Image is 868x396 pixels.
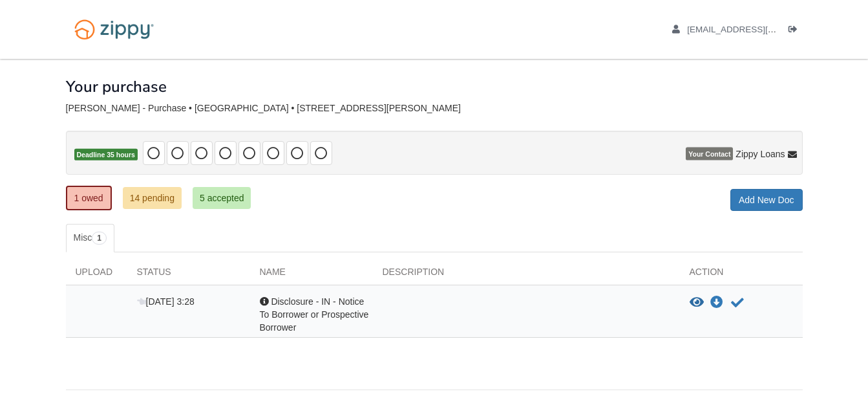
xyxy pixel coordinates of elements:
span: Your Contact [686,148,733,160]
span: 1 [92,232,107,245]
h1: Your purchase [66,78,167,95]
span: Disclosure - IN - Notice To Borrower or Prospective Borrower [260,296,369,333]
span: Deadline 35 hours [74,149,138,161]
div: Action [680,265,803,285]
a: Misc [66,224,114,252]
div: Upload [66,265,127,285]
button: View Disclosure - IN - Notice To Borrower or Prospective Borrower [690,296,704,309]
div: Status [127,265,250,285]
a: Download Disclosure - IN - Notice To Borrower or Prospective Borrower [710,298,723,308]
a: 1 owed [66,186,112,210]
button: Acknowledge receipt of document [730,295,745,311]
a: Log out [789,25,803,38]
a: 5 accepted [193,187,251,209]
img: Logo [66,13,162,46]
a: 14 pending [123,187,182,209]
span: beccawinchell2020@gmail.com [687,25,835,34]
a: edit profile [672,25,836,38]
div: [PERSON_NAME] - Purchase • [GEOGRAPHIC_DATA] • [STREET_ADDRESS][PERSON_NAME] [66,103,803,114]
span: Zippy Loans [736,148,785,160]
div: Name [250,265,373,285]
a: Add New Doc [730,189,803,211]
span: [DATE] 3:28 [137,296,195,307]
div: Description [373,265,680,285]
